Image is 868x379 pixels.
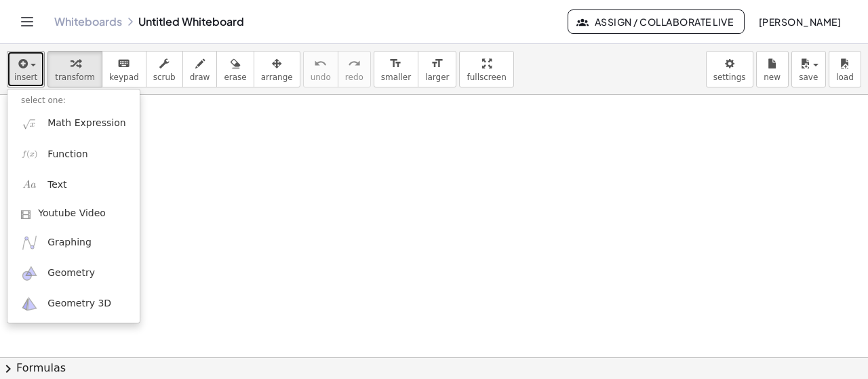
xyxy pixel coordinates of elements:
button: redoredo [338,51,371,87]
span: redo [345,73,363,82]
i: redo [348,56,361,72]
span: Geometry 3D [47,297,111,311]
img: sqrt_x.png [21,115,38,132]
img: ggb-3d.svg [21,296,38,313]
span: larger [425,73,449,82]
button: save [791,51,826,87]
a: Youtube Video [7,200,140,227]
i: keyboard [117,56,130,72]
button: draw [182,51,218,87]
span: settings [713,73,746,82]
button: [PERSON_NAME] [747,9,852,34]
a: Geometry 3D [7,289,140,319]
a: Whiteboards [54,15,122,28]
span: keypad [109,73,139,82]
span: smaller [381,73,411,82]
a: Geometry [7,258,140,289]
span: transform [55,73,95,82]
span: fullscreen [467,73,506,82]
a: Math Expression [7,108,140,139]
button: transform [47,51,102,87]
i: undo [314,56,327,72]
button: format_sizesmaller [374,51,418,87]
button: settings [706,51,753,87]
button: undoundo [303,51,338,87]
button: fullscreen [459,51,513,87]
button: format_sizelarger [418,51,456,87]
button: load [829,51,861,87]
li: select one: [7,93,140,108]
span: Geometry [47,266,95,280]
span: undo [311,73,331,82]
button: insert [7,51,45,87]
i: format_size [431,56,443,72]
a: Graphing [7,227,140,258]
img: ggb-graphing.svg [21,234,38,251]
span: load [836,73,854,82]
span: new [764,73,781,82]
a: Function [7,139,140,169]
span: draw [190,73,210,82]
span: save [799,73,818,82]
span: insert [14,73,37,82]
img: Aa.png [21,176,38,193]
span: [PERSON_NAME] [758,16,841,28]
span: erase [224,73,246,82]
button: keyboardkeypad [102,51,146,87]
button: erase [216,51,254,87]
span: Graphing [47,236,92,250]
span: scrub [153,73,176,82]
a: Text [7,169,140,200]
button: Toggle navigation [16,11,38,33]
button: scrub [146,51,183,87]
img: ggb-geometry.svg [21,265,38,282]
button: arrange [254,51,300,87]
button: Assign / Collaborate Live [568,9,745,34]
i: format_size [389,56,402,72]
span: arrange [261,73,293,82]
span: Math Expression [47,117,125,130]
span: Text [47,178,66,192]
span: Youtube Video [38,207,106,220]
img: f_x.png [21,146,38,163]
span: Function [47,148,88,161]
button: new [756,51,789,87]
span: Assign / Collaborate Live [579,16,733,28]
